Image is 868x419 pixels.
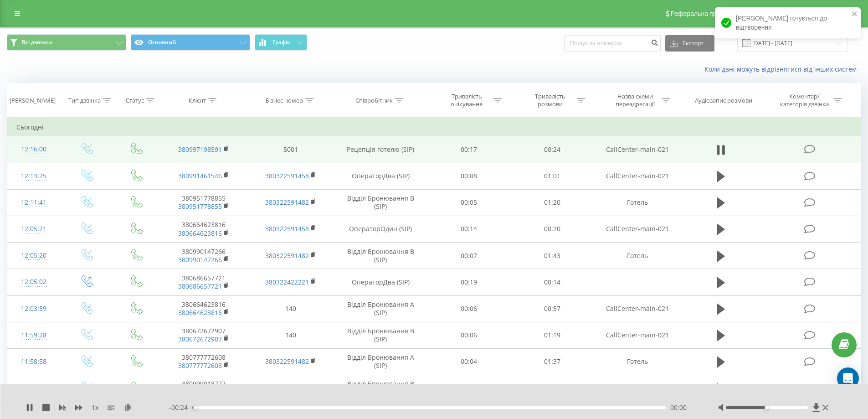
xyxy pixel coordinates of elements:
td: 00:04 [427,348,511,375]
td: 00:07 [427,375,511,402]
div: 12:11:41 [16,194,51,212]
div: [PERSON_NAME] готується до відтворення [715,7,861,38]
td: 00:14 [427,216,511,242]
div: Тривалість розмови [526,93,575,108]
div: Аудіозапис розмови [695,97,752,104]
td: 380664623816 [160,295,247,322]
td: ОператорДва (SIP) [334,269,427,295]
td: 00:08 [427,163,511,189]
span: Всі дзвінки [22,39,52,46]
div: Коментар/категорія дзвінка [778,93,831,108]
td: 00:06 [427,322,511,348]
td: 01:43 [511,243,594,269]
td: Готель [594,189,680,216]
td: 5001 [247,136,334,163]
div: Статус [126,97,144,104]
div: Accessibility label [193,406,197,409]
div: 12:05:02 [16,273,51,291]
button: Основний [131,34,250,51]
a: 380322591482 [265,251,309,260]
span: Реферальна програма [671,10,738,17]
td: 380664623816 [160,216,247,242]
td: CallCenter-main-021 [594,216,680,242]
div: Співробітник [355,97,393,104]
div: Клієнт [189,97,206,104]
td: 140 [247,322,334,348]
span: 00:00 [670,403,687,412]
td: ОператорОдин (SIP) [334,216,427,242]
div: Open Intercom Messenger [837,367,859,389]
td: 00:06 [427,295,511,322]
div: Accessibility label [765,406,769,409]
div: [PERSON_NAME] [10,97,56,104]
td: 00:57 [511,295,594,322]
a: 380664623816 [178,308,222,317]
a: 380322591458 [265,171,309,180]
td: Відділ Бронювання A (SIP) [334,348,427,375]
td: Готель [594,348,680,375]
td: CallCenter-main-021 [594,163,680,189]
a: 380777772608 [178,361,222,370]
div: 12:16:00 [16,140,51,158]
td: Відділ Бронювання B (SIP) [334,375,427,402]
button: Експорт [665,35,714,52]
td: 380672672907 [160,322,247,348]
td: 01:37 [511,348,594,375]
td: 01:19 [511,322,594,348]
a: 380951778855 [178,202,222,211]
td: ОператорДва (SIP) [334,163,427,189]
td: Готель [594,243,680,269]
a: 380686657721 [178,282,222,290]
td: 00:20 [511,216,594,242]
td: 00:07 [427,243,511,269]
div: Тип дзвінка [68,97,101,104]
div: 12:05:20 [16,247,51,264]
td: 140 [247,295,334,322]
button: close [852,10,858,19]
span: Графік [272,39,290,46]
div: 12:05:21 [16,220,51,238]
td: 00:39 [511,375,594,402]
td: CallCenter-main-021 [594,322,680,348]
td: 00:17 [427,136,511,163]
a: Коли дані можуть відрізнятися вiд інших систем [704,65,861,73]
td: 380951778855 [160,189,247,216]
td: CallCenter-main-021 [594,295,680,322]
a: 380322591482 [265,357,309,366]
button: Графік [255,34,307,51]
td: Відділ Бронювання A (SIP) [334,295,427,322]
a: 380997198591 [178,145,222,154]
div: 12:03:59 [16,300,51,318]
td: Готель [594,375,680,402]
td: 00:24 [511,136,594,163]
td: CallCenter-main-021 [594,136,680,163]
div: Назва схеми переадресації [611,93,659,108]
span: 1 x [92,403,98,412]
a: 380991461546 [178,171,222,180]
a: 380990147266 [178,255,222,264]
td: Відділ Бронювання B (SIP) [334,189,427,216]
td: Відділ Бронювання B (SIP) [334,322,427,348]
a: 380322591482 [265,198,309,207]
div: 11:58:09 [16,379,51,397]
td: 380686657721 [160,269,247,295]
td: Відділ Бронювання B (SIP) [334,243,427,269]
td: 00:05 [427,189,511,216]
button: Всі дзвінки [7,34,126,51]
td: Сьогодні [7,118,861,136]
div: Тривалість очікування [442,93,491,108]
a: 380322591458 [265,224,309,233]
td: Рецепція готелю (SIP) [334,136,427,163]
td: 01:20 [511,189,594,216]
td: 380990147266 [160,243,247,269]
input: Пошук за номером [564,35,661,52]
a: 380672672907 [178,335,222,343]
td: 380777772608 [160,348,247,375]
td: 01:01 [511,163,594,189]
td: 380999018777 [160,375,247,402]
div: 11:59:28 [16,326,51,344]
a: 380322422221 [265,278,309,286]
td: 00:19 [427,269,511,295]
span: - 00:24 [169,403,192,412]
div: 12:13:25 [16,167,51,185]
